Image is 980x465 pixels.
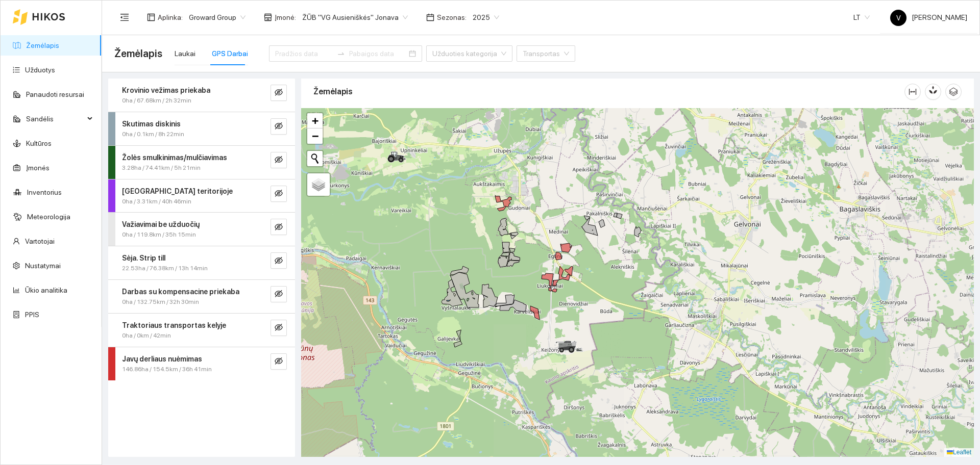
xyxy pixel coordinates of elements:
[905,88,920,96] span: column-width
[271,353,287,370] button: eye-invisible
[122,153,227,162] strong: Žolės smulkinimas/mulčiavimas
[271,252,287,269] button: eye-invisible
[122,130,184,139] span: 0ha / 0.1km / 8h 22min
[337,49,345,58] span: to
[122,96,191,106] span: 0ha / 67.68km / 2h 32min
[27,188,62,196] a: Inventorius
[122,187,233,195] strong: [GEOGRAPHIC_DATA] teritorijoje
[122,197,191,206] span: 0ha / 3.31km / 40h 46min
[158,12,183,23] span: Aplinka :
[122,220,200,228] strong: Važiavimai be užduočių
[108,246,295,279] div: Sėja. Strip till22.53ha / 76.38km / 13h 14mineye-invisible
[271,286,287,302] button: eye-invisible
[307,128,323,144] a: Zoom out
[26,41,59,49] a: Žemėlapis
[122,254,165,262] strong: Sėja. Strip till
[114,45,162,62] span: Žemėlapis
[275,223,283,232] span: eye-invisible
[25,262,61,270] a: Nustatymai
[108,79,295,112] div: Krovinio vežimas priekaba0ha / 67.68km / 2h 32mineye-invisible
[122,355,202,363] strong: Javų derliaus nuėmimas
[26,164,50,172] a: Įmonės
[275,357,283,367] span: eye-invisible
[275,256,283,266] span: eye-invisible
[122,331,171,341] span: 0ha / 0km / 42min
[313,77,904,106] div: Žemėlapis
[307,113,323,128] a: Zoom in
[853,10,870,25] span: LT
[264,13,272,21] span: shop
[147,13,155,21] span: layout
[122,86,210,94] strong: Krovinio vežimas priekaba
[120,13,129,22] span: menu-fold
[122,365,212,374] span: 146.86ha / 154.5km / 36h 41min
[25,286,67,294] a: Ūkio analitika
[271,186,287,202] button: eye-invisible
[26,139,52,147] a: Kultūros
[175,48,195,59] div: Laukai
[896,10,901,26] span: V
[337,49,345,58] span: swap-right
[904,84,921,100] button: column-width
[122,264,208,273] span: 22.53ha / 76.38km / 13h 14min
[189,10,246,25] span: Groward Group
[275,48,333,59] input: Pradžios data
[108,146,295,179] div: Žolės smulkinimas/mulčiavimas3.28ha / 74.41km / 5h 21mineye-invisible
[275,189,283,199] span: eye-invisible
[114,7,135,28] button: menu-fold
[108,213,295,246] div: Važiavimai be užduočių0ha / 119.8km / 35h 15mineye-invisible
[307,173,330,196] a: Layers
[122,297,199,307] span: 0ha / 132.75km / 32h 30min
[349,48,407,59] input: Pabaigos data
[27,213,70,221] a: Meteorologija
[275,12,296,23] span: Įmonė :
[437,12,467,23] span: Sezonas :
[275,122,283,132] span: eye-invisible
[26,109,84,129] span: Sandėlis
[947,449,971,456] a: Leaflet
[275,156,283,165] span: eye-invisible
[275,88,283,98] span: eye-invisible
[426,13,434,21] span: calendar
[122,288,239,296] strong: Darbas su kompensacine priekaba
[271,118,287,135] button: eye-invisible
[122,120,181,128] strong: Skutimas diskinis
[122,230,196,240] span: 0ha / 119.8km / 35h 15min
[25,237,55,245] a: Vartotojai
[108,179,295,213] div: [GEOGRAPHIC_DATA] teritorijoje0ha / 3.31km / 40h 46mineye-invisible
[275,323,283,333] span: eye-invisible
[108,347,295,380] div: Javų derliaus nuėmimas146.86ha / 154.5km / 36h 41mineye-invisible
[108,280,295,313] div: Darbas su kompensacine priekaba0ha / 132.75km / 32h 30mineye-invisible
[122,163,201,173] span: 3.28ha / 74.41km / 5h 21min
[26,90,84,98] a: Panaudoti resursai
[25,66,55,74] a: Užduotys
[312,130,318,142] span: −
[212,48,248,59] div: GPS Darbai
[302,10,408,25] span: ŽŪB "VG Ausieniškės" Jonava
[271,85,287,101] button: eye-invisible
[108,314,295,347] div: Traktoriaus transportas kelyje0ha / 0km / 42mineye-invisible
[271,152,287,168] button: eye-invisible
[275,290,283,299] span: eye-invisible
[307,151,323,166] button: Initiate a new search
[108,112,295,145] div: Skutimas diskinis0ha / 0.1km / 8h 22mineye-invisible
[312,114,318,127] span: +
[25,311,39,319] a: PPIS
[890,13,967,21] span: [PERSON_NAME]
[473,10,499,25] span: 2025
[271,219,287,235] button: eye-invisible
[122,321,226,329] strong: Traktoriaus transportas kelyje
[271,320,287,336] button: eye-invisible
